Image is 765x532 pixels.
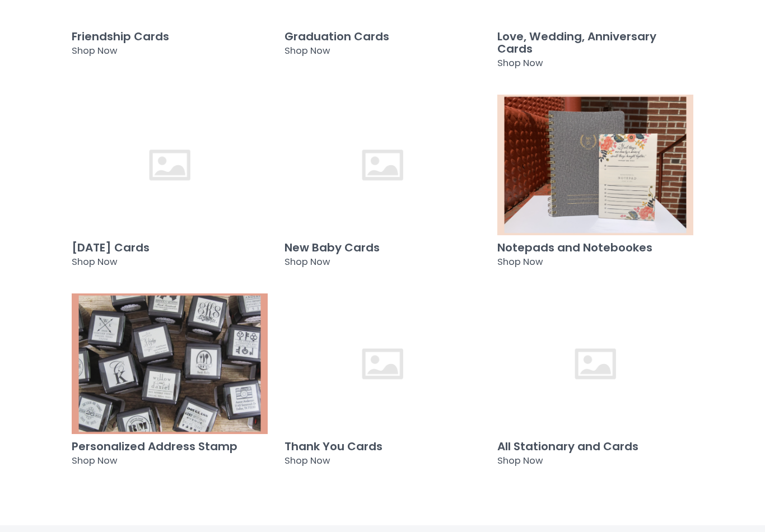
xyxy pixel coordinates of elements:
h3: Graduation Cards [284,30,481,43]
h3: Thank You Cards [284,440,481,452]
a: [DATE] Cards Shop Now [72,94,268,276]
h3: New Baby Cards [284,241,481,254]
span: Shop Now [497,255,543,268]
a: New Baby Cards Shop Now [284,94,481,276]
span: Shop Now [284,44,330,57]
img: Mother's Day Cards [72,94,268,236]
span: Shop Now [72,44,117,57]
span: Shop Now [284,255,330,268]
h3: Love, Wedding, Anniversary Cards [497,30,693,55]
a: Personalized Address Stamp Shop Now [72,293,268,475]
span: Shop Now [497,57,543,69]
span: Shop Now [72,255,117,268]
a: All Stationary and Cards Shop Now [497,293,693,475]
h3: Notepads and Notebookes [497,241,693,254]
img: Notepads and Notebookes [497,94,693,236]
h3: Personalized Address Stamp [72,440,268,452]
a: Notepads and Notebookes Shop Now [497,94,693,276]
span: Shop Now [497,454,543,467]
h3: [DATE] Cards [72,241,268,254]
a: Thank You Cards Shop Now [284,293,481,475]
img: All Stationary and Cards [497,293,693,435]
h3: All Stationary and Cards [497,440,693,452]
span: Shop Now [284,454,330,467]
span: Shop Now [72,454,117,467]
h3: Friendship Cards [72,30,268,43]
img: New Baby Cards [284,94,481,236]
img: Personalized Address Stamp [72,293,268,435]
img: Thank You Cards [284,293,481,435]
